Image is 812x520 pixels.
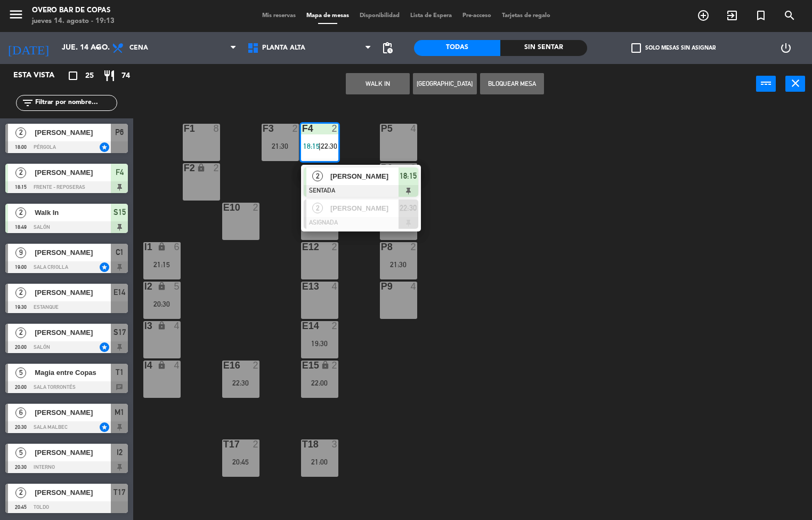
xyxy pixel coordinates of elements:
[113,286,125,299] span: E14
[331,242,338,252] div: 2
[301,379,338,387] div: 22:00
[354,13,405,19] span: Disponibilidad
[331,321,338,331] div: 2
[35,127,111,138] span: [PERSON_NAME]
[410,163,417,173] div: 2
[144,361,145,370] div: I4
[253,361,259,370] div: 2
[302,361,303,370] div: E15
[115,126,124,139] span: P6
[113,326,126,339] span: S17
[113,486,125,499] span: T17
[381,42,394,54] span: pending_actions
[400,202,417,214] span: 22:30
[405,13,457,19] span: Lista de Espera
[410,282,417,291] div: 4
[754,9,767,22] i: turned_in_not
[756,76,776,92] button: power_input
[121,70,130,82] span: 74
[779,42,792,54] i: power_settings_new
[413,73,477,94] button: [GEOGRAPHIC_DATA]
[103,69,116,82] i: restaurant
[760,77,773,90] i: power_input
[380,261,417,268] div: 21:30
[157,361,166,370] i: lock
[35,247,111,258] span: [PERSON_NAME]
[726,9,738,22] i: exit_to_app
[312,203,323,213] span: 2
[785,76,805,92] button: close
[35,287,111,298] span: [PERSON_NAME]
[213,163,220,173] div: 2
[157,242,166,251] i: lock
[174,321,180,331] div: 4
[34,97,117,109] input: Filtrar por nombre...
[116,246,124,259] span: C1
[115,406,124,419] span: M1
[15,127,26,138] span: 2
[174,242,180,252] div: 6
[253,439,259,449] div: 2
[262,142,299,150] div: 21:30
[5,69,77,82] div: Esta vista
[35,207,111,218] span: Walk In
[21,97,34,109] i: filter_list
[414,40,500,56] div: Todas
[157,321,166,330] i: lock
[457,13,497,19] span: Pre-acceso
[783,9,796,22] i: search
[174,282,180,291] div: 5
[15,407,26,418] span: 6
[331,439,338,449] div: 3
[789,77,802,90] i: close
[15,207,26,218] span: 2
[15,247,26,258] span: 9
[500,40,587,56] div: Sin sentar
[116,366,124,379] span: T1
[330,203,399,214] span: [PERSON_NAME]
[263,124,263,133] div: F3
[8,6,24,22] i: menu
[15,487,26,498] span: 2
[8,6,24,26] button: menu
[302,282,303,291] div: E13
[35,407,111,418] span: [PERSON_NAME]
[697,9,710,22] i: add_circle_outline
[213,124,220,133] div: 8
[144,242,145,252] div: I1
[321,361,330,370] i: lock
[67,69,79,82] i: crop_square
[302,124,303,133] div: F4
[222,458,259,466] div: 20:45
[631,43,716,53] label: Solo mesas sin asignar
[15,167,26,178] span: 2
[321,142,337,150] span: 22:30
[143,300,181,308] div: 20:30
[331,361,338,370] div: 2
[497,13,556,19] span: Tarjetas de regalo
[35,167,111,178] span: [PERSON_NAME]
[410,242,417,252] div: 2
[631,43,641,53] span: check_box_outline_blank
[15,367,26,378] span: 5
[144,282,145,291] div: I2
[331,124,338,133] div: 2
[85,70,94,82] span: 25
[400,170,417,182] span: 18:15
[116,166,124,179] span: F4
[15,447,26,458] span: 5
[330,171,399,182] span: [PERSON_NAME]
[117,446,123,459] span: I2
[113,206,126,219] span: S15
[301,13,354,19] span: Mapa de mesas
[32,5,115,16] div: Overo Bar de Copas
[174,361,180,370] div: 4
[15,287,26,298] span: 2
[480,73,544,94] button: Bloquear Mesa
[292,124,298,133] div: 2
